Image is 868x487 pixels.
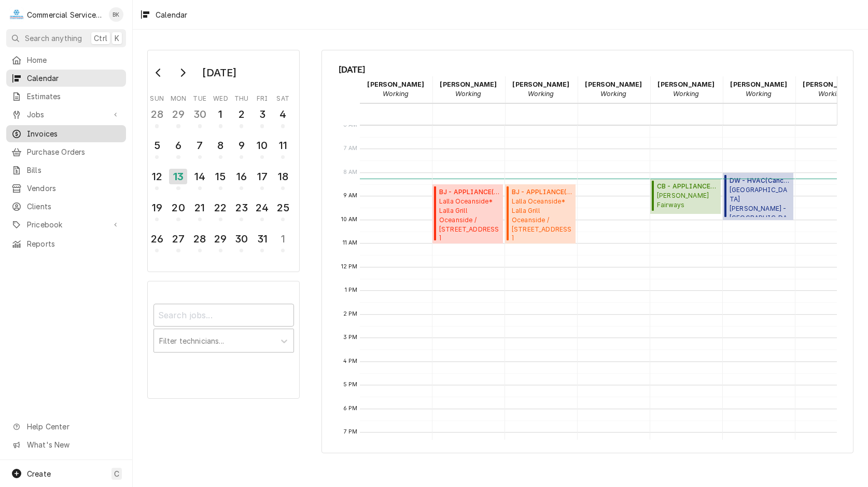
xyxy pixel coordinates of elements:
th: Monday [167,91,189,103]
span: C [114,468,119,479]
div: 25 [275,200,291,215]
div: 5 [149,138,165,153]
strong: [PERSON_NAME] [657,80,715,88]
div: Calendar Day Picker [147,50,300,272]
span: Search anything [25,33,82,44]
span: Lalla Oceanside* Lalla Grill Oceanside / [STREET_ADDRESS] [512,197,572,240]
span: [PERSON_NAME] Fairways [STREET_ADDRESS] [657,191,718,211]
div: 18 [275,169,291,184]
div: 4 [275,106,291,122]
div: 21 [192,200,208,215]
div: BK [109,7,123,22]
div: 29 [170,106,186,122]
div: CB - APPLIANCE(Past Due)[PERSON_NAME] Fairways[STREET_ADDRESS] [650,179,721,214]
th: Wednesday [210,91,231,103]
div: Carson Bourdet - Working [650,76,723,102]
div: 12 [149,169,165,184]
div: Calendar Calendar [321,50,853,453]
div: Brian Key's Avatar [109,7,123,22]
div: [DATE] [199,64,240,82]
div: [Service] BJ - APPLIANCE Lalla Oceanside* Lalla Grill Oceanside / 654 Cannery Row, Monterey, CA 9... [505,184,576,244]
a: Go to What's New [6,436,126,453]
strong: [PERSON_NAME] [803,80,860,88]
a: Clients [6,198,126,215]
th: Saturday [273,91,293,103]
div: 30 [192,106,208,122]
span: BJ - APPLIANCE ( Upcoming ) [439,187,500,197]
em: Working [383,90,409,98]
div: 1 [213,106,229,122]
div: Brandon Johnson - Working [505,76,578,102]
span: Reports [27,238,121,249]
a: Calendar [6,70,126,87]
div: Bill Key - Working [432,76,505,102]
span: 1 PM [342,286,360,294]
div: Commercial Service Co. [27,9,103,20]
a: Reports [6,235,126,252]
span: Calendar [27,73,121,84]
span: DW - HVAC ( Cancelled ) [730,176,790,185]
div: 3 [254,106,270,122]
span: Jobs [27,109,105,120]
a: Go to Pricebook [6,216,126,233]
em: Working [818,90,844,98]
span: [GEOGRAPHIC_DATA][PERSON_NAME] - [GEOGRAPHIC_DATA] [PERSON_NAME] School / [STREET_ADDRESS][PERSON... [730,185,790,217]
span: 2 PM [341,310,360,318]
span: What's New [27,439,120,450]
em: Working [673,90,699,98]
span: 7 PM [341,428,360,436]
div: Commercial Service Co.'s Avatar [9,7,24,22]
span: 3 PM [341,333,360,342]
em: Working [746,90,772,98]
span: Bills [27,165,121,175]
span: 4 PM [341,357,360,366]
strong: [PERSON_NAME] [367,80,424,88]
div: 30 [233,231,249,247]
a: Vendors [6,180,126,197]
div: C [9,7,24,22]
div: Brian Key - Working [578,76,650,102]
a: Bills [6,161,126,179]
div: [Service] BJ - APPLIANCE Lalla Oceanside* Lalla Grill Oceanside / 654 Cannery Row, Monterey, CA 9... [432,184,503,244]
div: 22 [213,200,229,215]
button: Go to next month [172,64,193,81]
strong: [PERSON_NAME] [512,80,569,88]
span: CB - APPLIANCE ( Past Due ) [657,182,718,191]
div: 26 [149,231,165,247]
span: Pricebook [27,219,105,230]
div: DW - HVAC(Cancelled)[GEOGRAPHIC_DATA][PERSON_NAME] - [GEOGRAPHIC_DATA][PERSON_NAME] School / [STR... [723,173,794,220]
div: David Waite - Working [723,76,795,102]
div: 29 [213,231,229,247]
button: Go to previous month [148,64,169,81]
span: Ctrl [94,33,107,44]
div: 20 [170,200,186,215]
div: Calendar Filters [153,294,294,363]
div: BJ - APPLIANCE(Upcoming)Lalla Oceanside*Lalla Grill Oceanside / [STREET_ADDRESS] [432,184,503,244]
span: 5 PM [341,381,360,389]
span: BJ - APPLIANCE ( Upcoming ) [512,187,572,197]
div: 1 [275,231,291,247]
div: Calendar Filters [147,281,300,398]
span: 9 AM [341,192,360,200]
div: 13 [169,169,187,184]
div: 8 [213,138,229,153]
span: Purchase Orders [27,146,121,157]
div: 23 [233,200,249,215]
span: Clients [27,201,121,212]
div: Audie Murphy - Working [360,76,432,102]
div: 17 [254,169,270,184]
div: 9 [233,138,249,153]
strong: [PERSON_NAME] [585,80,642,88]
div: 11 [275,138,291,153]
span: Create [27,469,51,478]
th: Thursday [231,91,252,103]
em: Working [528,90,554,98]
span: 6 AM [341,121,360,129]
div: 15 [213,169,229,184]
em: Working [455,90,481,98]
div: 27 [170,231,186,247]
span: 12 PM [339,263,360,271]
strong: [PERSON_NAME] [730,80,787,88]
div: 10 [254,138,270,153]
a: Purchase Orders [6,143,126,160]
